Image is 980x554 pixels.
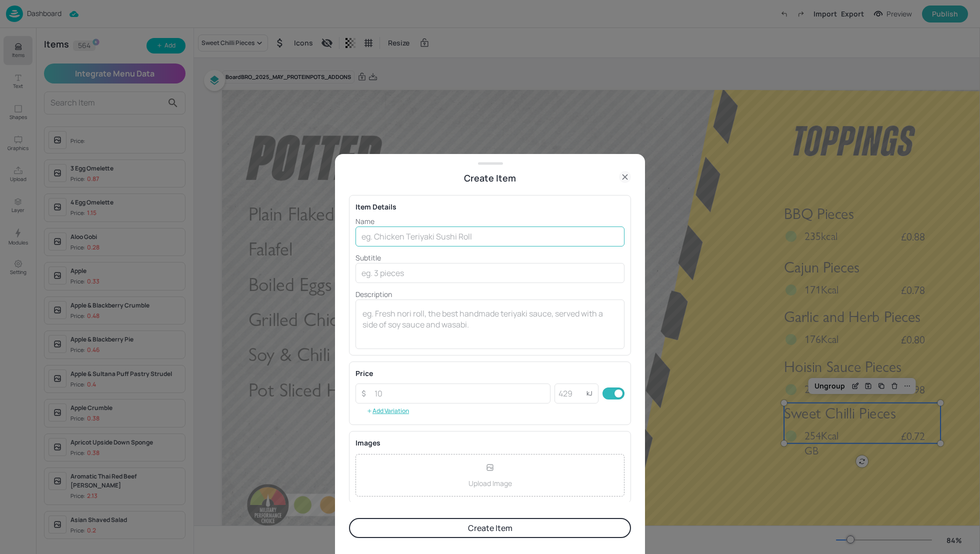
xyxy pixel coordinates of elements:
[349,518,631,538] button: Create Item
[349,171,631,185] div: Create Item
[355,252,624,263] p: Subtitle
[586,390,592,397] p: kJ
[355,289,624,299] p: Description
[554,383,586,403] input: 429
[355,201,624,212] div: Item Details
[355,437,624,448] p: Images
[355,216,624,226] p: Name
[368,383,550,403] input: 10
[355,368,373,378] p: Price
[355,263,624,283] input: eg. 3 pieces
[355,226,624,246] input: eg. Chicken Teriyaki Sushi Roll
[468,478,512,488] p: Upload Image
[355,403,420,418] button: Add Variation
